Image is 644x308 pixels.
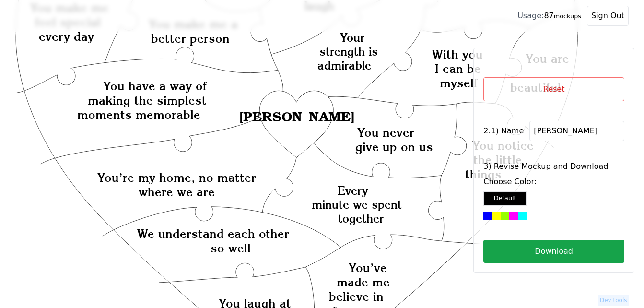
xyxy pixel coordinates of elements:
text: strength is [319,45,378,59]
text: I can be [435,62,481,76]
button: Reset [483,77,624,101]
text: You notice [472,138,534,153]
text: [PERSON_NAME] [240,109,355,125]
button: Dev tools [598,295,629,306]
text: admirable [317,59,371,72]
button: Sign Out [587,6,629,26]
label: 3) Revise Mockup and Download [483,161,624,172]
text: You never [357,125,414,140]
text: Every [338,184,368,198]
text: better person [151,31,230,46]
text: myself [440,76,478,91]
text: give up on us [355,140,433,154]
small: Default [494,194,516,201]
div: 87 [517,10,581,22]
text: With you [433,47,483,62]
text: moments memorable [77,107,200,122]
text: You’ve [349,261,387,275]
text: where we are [139,185,215,199]
text: made me [337,275,390,290]
text: making the simplest [88,93,207,107]
button: Download [483,240,624,263]
span: Usage: [517,11,544,20]
text: minute we spent [312,198,402,212]
label: Choose Color: [483,176,624,188]
text: You have a way of [103,79,207,93]
label: 2.1) Name [483,125,524,137]
text: We understand each other [137,226,290,241]
text: things [466,167,502,181]
text: together [338,212,384,226]
text: believe in [329,290,384,304]
text: Your [340,31,365,45]
small: mockups [554,12,581,20]
text: You’re my home, no matter [97,170,256,185]
text: so well [211,241,251,255]
text: every day [39,29,94,44]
